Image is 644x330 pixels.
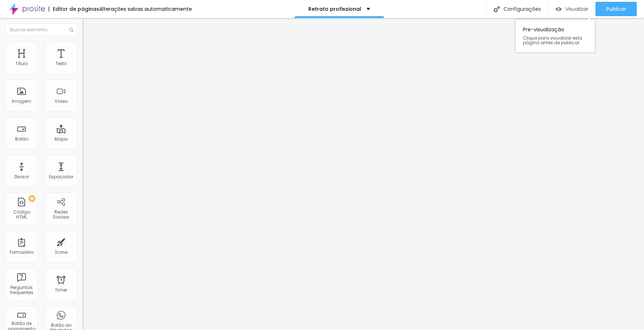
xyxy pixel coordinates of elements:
div: Pre-visualização [516,20,595,52]
img: Icone [494,6,500,12]
div: Timer [55,288,67,293]
button: Visualizar [548,2,595,16]
iframe: Editor [83,18,644,330]
div: Mapa [55,137,68,142]
div: Redes Sociais [47,210,75,220]
span: Visualizar [565,6,588,12]
div: Vídeo [55,99,68,104]
input: Buscar elemento [5,23,77,36]
button: Publicar [595,2,637,16]
div: Imagem [12,99,31,104]
div: Divisor [14,174,29,179]
div: Ícone [55,250,68,255]
div: Formulário [10,250,33,255]
img: Icone [69,28,73,32]
img: view-1.svg [556,6,562,12]
div: Texto [55,61,67,66]
div: Espaçador [49,174,73,179]
p: Retrato profissional [308,6,361,12]
div: Código HTML [7,210,36,220]
span: Publicar [606,6,626,12]
span: Clique para visualizar esta página antes de publicar. [523,36,588,45]
div: Alterações salvas automaticamente [99,6,192,12]
div: Título [15,61,28,66]
div: Editor de páginas [49,6,99,12]
div: Botão [15,137,28,142]
div: Perguntas frequentes [7,285,36,295]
